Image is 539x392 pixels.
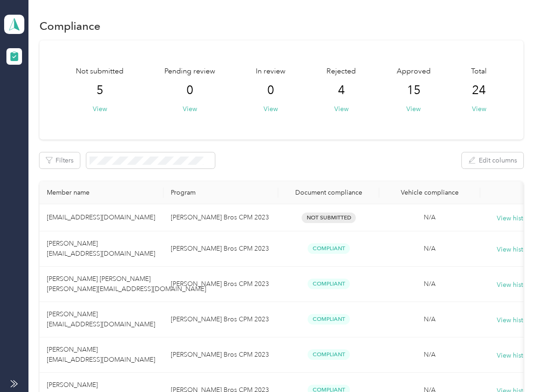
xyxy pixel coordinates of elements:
[424,245,436,252] span: N/A
[47,213,155,221] span: [EMAIL_ADDRESS][DOMAIN_NAME]
[39,152,80,168] button: Filters
[407,83,421,98] span: 15
[39,181,163,204] th: Member name
[497,213,533,224] button: View history
[286,189,372,196] div: Document compliance
[424,315,436,323] span: N/A
[39,21,101,31] h1: Compliance
[397,66,431,77] span: Approved
[163,204,278,231] td: Kozol Bros CPM 2023
[424,280,436,288] span: N/A
[308,243,350,254] span: Compliant
[47,346,155,364] span: [PERSON_NAME] [EMAIL_ADDRESS][DOMAIN_NAME]
[308,279,350,289] span: Compliant
[338,83,345,98] span: 4
[163,231,278,267] td: Kozol Bros CPM 2023
[497,315,533,325] button: View history
[471,66,487,77] span: Total
[47,275,206,293] span: [PERSON_NAME] [PERSON_NAME] [PERSON_NAME][EMAIL_ADDRESS][DOMAIN_NAME]
[47,310,155,328] span: [PERSON_NAME] [EMAIL_ADDRESS][DOMAIN_NAME]
[326,66,356,77] span: Rejected
[462,152,523,168] button: Edit columns
[387,189,473,196] div: Vehicle compliance
[163,337,278,373] td: Kozol Bros CPM 2023
[308,314,350,325] span: Compliant
[488,341,539,392] iframe: Everlance-gr Chat Button Frame
[497,245,533,255] button: View history
[267,83,274,98] span: 0
[406,104,421,114] button: View
[302,213,356,223] span: Not Submitted
[264,104,278,114] button: View
[163,267,278,302] td: Kozol Bros CPM 2023
[47,240,155,258] span: [PERSON_NAME] [EMAIL_ADDRESS][DOMAIN_NAME]
[424,213,436,221] span: N/A
[256,66,286,77] span: In review
[497,280,533,290] button: View history
[472,104,486,114] button: View
[308,349,350,360] span: Compliant
[163,181,278,204] th: Program
[472,83,486,98] span: 24
[334,104,348,114] button: View
[163,302,278,337] td: Kozol Bros CPM 2023
[424,351,436,358] span: N/A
